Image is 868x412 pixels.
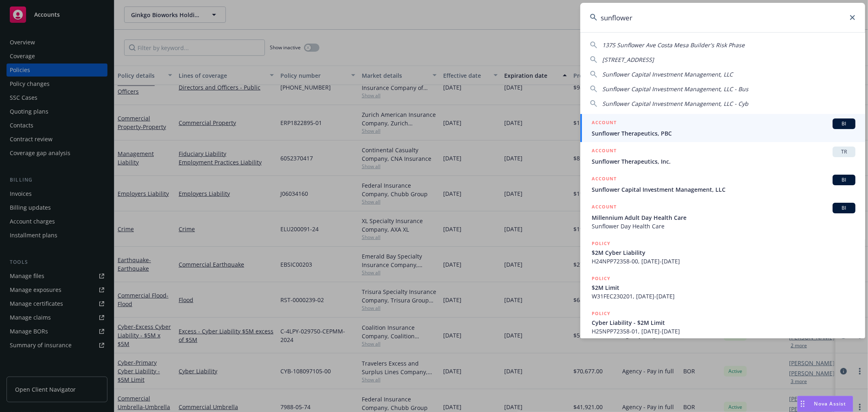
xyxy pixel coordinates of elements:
[592,203,617,213] h5: ACCOUNT
[592,292,855,300] span: W31FEC230201, [DATE]-[DATE]
[602,41,745,49] span: 1375 Sunflower Ave Costa Mesa Builder's Risk Phase
[602,85,748,93] span: Sunflower Capital Investment Management, LLC - Bus
[592,257,855,265] span: H24NPP72358-00, [DATE]-[DATE]
[592,213,855,222] span: Millennium Adult Day Health Care
[814,400,846,407] span: Nova Assist
[836,176,852,184] span: BI
[580,3,865,32] input: Search...
[580,235,865,270] a: POLICY$2M Cyber LiabilityH24NPP72358-00, [DATE]-[DATE]
[592,248,855,257] span: $2M Cyber Liability
[592,274,610,283] h5: POLICY
[602,70,733,78] span: Sunflower Capital Investment Management, LLC
[592,129,855,138] span: Sunflower Therapeutics, PBC
[580,305,865,340] a: POLICYCyber Liability - $2M LimitH25NPP72358-01, [DATE]-[DATE]
[836,204,852,212] span: BI
[797,396,853,412] button: Nova Assist
[580,198,865,235] a: ACCOUNTBIMillennium Adult Day Health CareSunflower Day Health Care
[592,239,610,248] h5: POLICY
[592,118,617,128] h5: ACCOUNT
[602,56,654,64] span: [STREET_ADDRESS]
[836,148,852,156] span: TR
[592,327,855,335] span: H25NPP72358-01, [DATE]-[DATE]
[592,318,855,327] span: Cyber Liability - $2M Limit
[798,396,808,412] div: Drag to move
[592,222,855,230] span: Sunflower Day Health Care
[580,270,865,305] a: POLICY$2M LimitW31FEC230201, [DATE]-[DATE]
[592,147,617,156] h5: ACCOUNT
[602,100,748,107] span: Sunflower Capital Investment Management, LLC - Cyb
[592,185,855,194] span: Sunflower Capital Investment Management, LLC
[580,142,865,170] a: ACCOUNTTRSunflower Therapeutics, Inc.
[592,157,855,166] span: Sunflower Therapeutics, Inc.
[592,283,855,292] span: $2M Limit
[580,170,865,198] a: ACCOUNTBISunflower Capital Investment Management, LLC
[592,175,617,184] h5: ACCOUNT
[580,114,865,142] a: ACCOUNTBISunflower Therapeutics, PBC
[592,309,610,318] h5: POLICY
[836,120,852,127] span: BI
